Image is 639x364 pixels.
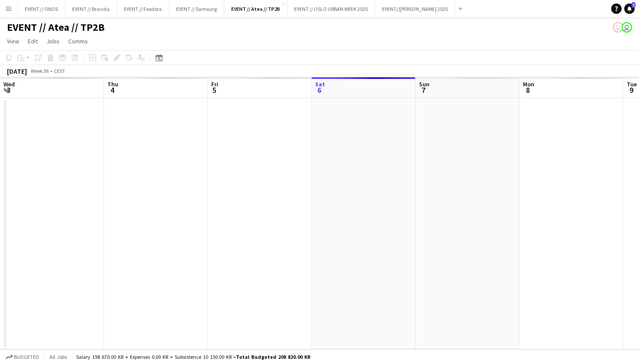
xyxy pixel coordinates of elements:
span: Tue [627,80,637,88]
span: Comms [68,37,88,45]
button: EVENT // OBOS [18,0,65,17]
span: Thu [107,80,118,88]
span: Fri [211,80,218,88]
span: Sun [419,80,429,88]
span: Week 36 [29,68,50,74]
button: EVENT // Foodora [117,0,169,17]
span: 7 [418,85,429,95]
span: View [7,37,19,45]
span: Jobs [47,37,60,45]
button: Budgeted [4,352,40,362]
span: All jobs [48,354,69,360]
div: CEST [54,68,65,74]
span: 7 [632,2,636,8]
a: 7 [624,3,635,14]
span: 6 [314,85,325,95]
h1: EVENT // Atea // TP2B [7,21,105,34]
a: Jobs [43,36,63,47]
span: Sat [315,80,325,88]
app-user-avatar: Johanne Holmedahl [622,22,632,33]
span: 8 [522,85,534,95]
a: Comms [65,36,91,47]
app-user-avatar: Jenny Marie Ragnhild Andersen [613,22,623,33]
span: Budgeted [14,354,39,360]
span: Mon [523,80,534,88]
a: Edit [24,36,41,47]
span: Edit [28,37,38,45]
button: EVENT//[PERSON_NAME] 2025 [375,0,455,17]
span: Total Budgeted 208 820.00 KR [236,354,310,360]
span: 3 [2,85,15,95]
span: 5 [210,85,218,95]
button: EVENT // Atea // TP2B [224,0,287,17]
button: EVENT // Bravida [65,0,117,17]
span: Wed [3,80,15,88]
div: Salary 198 670.00 KR + Expenses 0.00 KR + Subsistence 10 150.00 KR = [76,354,310,360]
span: 4 [106,85,118,95]
span: 9 [626,85,637,95]
a: View [3,36,23,47]
button: EVENT // Samsung [169,0,224,17]
div: [DATE] [7,67,27,75]
button: EVENT // OSLO URBAN WEEK 2025 [287,0,375,17]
